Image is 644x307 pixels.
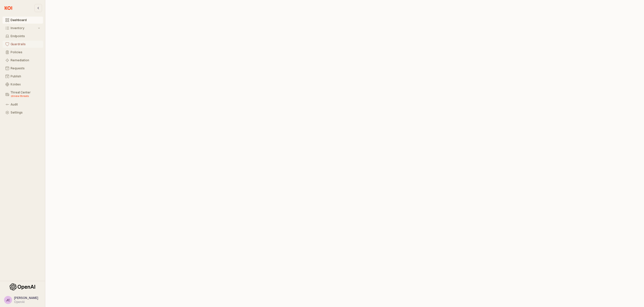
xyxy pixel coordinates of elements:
div: Publish [11,75,40,78]
button: Publish [3,73,43,80]
button: Audit [3,101,43,108]
div: 16 new threats [11,94,40,98]
button: Dashboard [3,17,43,24]
button: JC [4,296,12,304]
div: Audit [11,103,40,106]
button: Threat Center [3,89,43,100]
div: Policies [11,50,40,54]
button: Policies [3,49,43,56]
div: Remediation [11,59,40,62]
button: Settings [3,109,43,116]
button: Requests [3,65,43,72]
button: Inventory [3,25,43,32]
div: Inventory [11,26,37,30]
div: Threat Center [11,91,40,98]
div: Settings [11,111,40,114]
button: Endpoints [3,33,43,40]
span: [PERSON_NAME] [14,296,38,300]
button: Guardrails [3,41,43,48]
div: Guardrails [11,42,40,46]
button: Koidex [3,81,43,88]
div: Endpoints [11,34,40,38]
div: Requests [11,67,40,70]
div: JC [6,297,10,302]
div: OpenAI [14,300,38,304]
button: Remediation [3,57,43,64]
div: Dashboard [11,18,40,22]
div: Koidex [11,83,40,86]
